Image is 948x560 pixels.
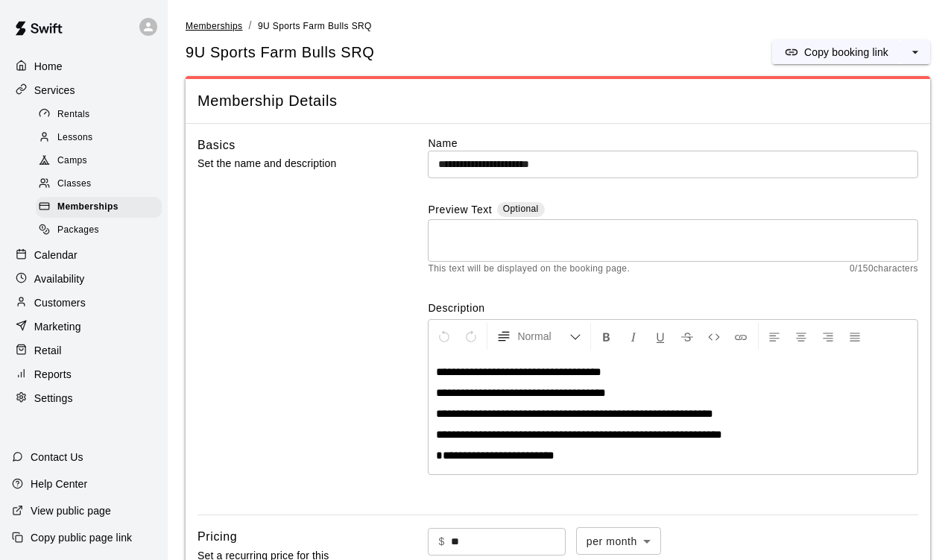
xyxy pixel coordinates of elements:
[621,323,646,350] button: Format Italics
[34,391,73,406] p: Settings
[57,130,93,145] span: Lessons
[12,79,156,101] a: Services
[438,534,444,550] p: $
[517,329,569,344] span: Normal
[36,103,168,126] a: Rentals
[197,91,918,111] span: Membership Details
[186,18,930,34] nav: breadcrumb
[197,136,236,155] h6: Basics
[12,292,156,314] a: Customers
[34,248,78,262] p: Calendar
[428,202,492,219] label: Preview Text
[197,527,237,547] h6: Pricing
[815,323,841,350] button: Right Align
[12,55,156,78] a: Home
[57,107,90,122] span: Rentals
[772,40,930,64] div: split button
[428,301,918,315] label: Description
[36,174,162,195] div: Classes
[458,323,484,350] button: Redo
[36,196,168,219] a: Memberships
[36,151,162,172] div: Camps
[850,262,918,277] span: 0 / 150 characters
[503,204,539,214] span: Optional
[31,450,83,465] p: Contact Us
[34,319,81,334] p: Marketing
[804,45,888,60] p: Copy booking link
[648,323,673,350] button: Format Underline
[34,295,86,310] p: Customers
[762,323,787,350] button: Left Align
[842,323,868,350] button: Justify Align
[576,527,661,555] div: per month
[57,200,118,215] span: Memberships
[428,262,630,277] span: This text will be displayed on the booking page.
[197,154,385,173] p: Set the name and description
[674,323,700,350] button: Format Strikethrough
[12,363,156,386] a: Reports
[36,150,168,173] a: Camps
[34,271,85,286] p: Availability
[34,343,62,358] p: Retail
[36,197,162,218] div: Memberships
[701,323,727,350] button: Insert Code
[31,503,111,518] p: View public page
[258,21,372,31] span: 9U Sports Farm Bulls SRQ
[12,387,156,409] a: Settings
[31,476,87,491] p: Help Center
[594,323,619,350] button: Format Bold
[34,59,63,74] p: Home
[12,339,156,362] a: Retail
[12,315,156,338] a: Marketing
[36,173,168,196] a: Classes
[728,323,753,350] button: Insert Link
[490,323,587,350] button: Formatting Options
[36,220,162,241] div: Packages
[34,83,75,98] p: Services
[34,367,72,382] p: Reports
[36,128,162,148] div: Lessons
[31,530,132,545] p: Copy public page link
[186,19,242,31] a: Memberships
[57,223,99,238] span: Packages
[428,136,918,151] label: Name
[789,323,814,350] button: Center Align
[186,21,242,31] span: Memberships
[248,18,251,34] li: /
[186,43,374,63] span: 9U Sports Farm Bulls SRQ
[36,126,168,149] a: Lessons
[36,104,162,125] div: Rentals
[36,219,168,242] a: Packages
[12,244,156,266] a: Calendar
[432,323,457,350] button: Undo
[772,40,900,64] button: Copy booking link
[900,40,930,64] button: select merge strategy
[57,154,87,169] span: Camps
[12,268,156,290] a: Availability
[57,177,91,192] span: Classes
